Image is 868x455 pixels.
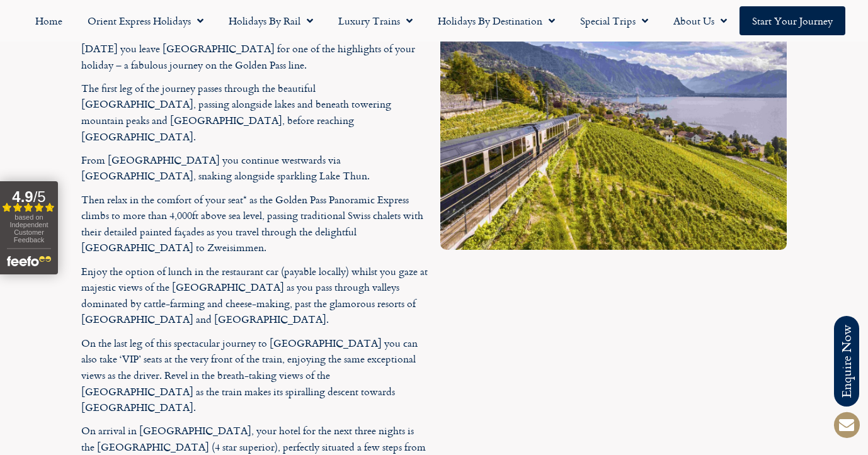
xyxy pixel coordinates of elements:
a: Luxury Trains [326,6,425,35]
nav: Menu [6,6,862,35]
p: On the last leg of this spectacular journey to [GEOGRAPHIC_DATA] you can also take ‘VIP’ seats at... [81,335,428,416]
a: Holidays by Rail [216,6,326,35]
p: Then relax in the comfort of your seat* as the Golden Pass Panoramic Express climbs to more than ... [81,192,428,256]
a: Holidays by Destination [425,6,568,35]
p: Enjoy the option of lunch in the restaurant car (payable locally) whilst you gaze at majestic vie... [81,264,428,328]
a: Special Trips [568,6,661,35]
p: [DATE] you leave [GEOGRAPHIC_DATA] for one of the highlights of your holiday – a fabulous journey... [81,41,428,73]
a: About Us [661,6,740,35]
p: From [GEOGRAPHIC_DATA] you continue westwards via [GEOGRAPHIC_DATA], snaking alongside sparkling ... [81,152,428,184]
p: The first leg of the journey passes through the beautiful [GEOGRAPHIC_DATA], passing alongside la... [81,81,428,145]
a: Orient Express Holidays [75,6,216,35]
a: Home [23,6,75,35]
a: Start your Journey [740,6,845,35]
